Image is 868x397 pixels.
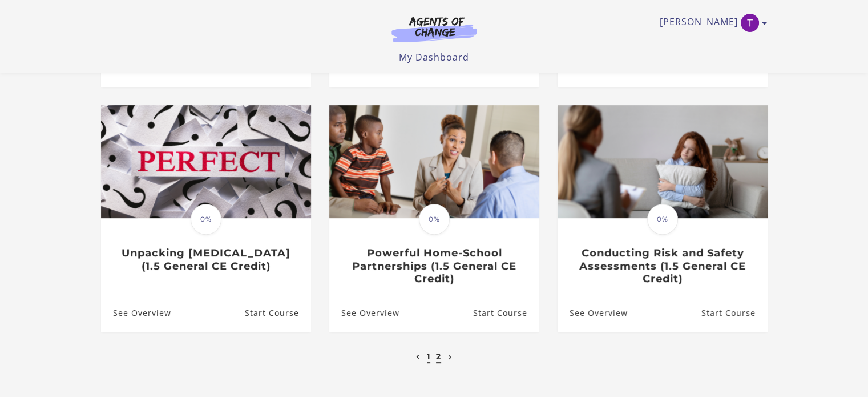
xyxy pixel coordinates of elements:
[660,14,762,32] a: Toggle menu
[399,51,469,63] a: My Dashboard
[113,247,298,272] h3: Unpacking [MEDICAL_DATA] (1.5 General CE Credit)
[191,204,221,235] span: 0%
[446,351,455,362] a: Next page
[244,294,310,331] a: Unpacking Perfectionism (1.5 General CE Credit): Resume Course
[427,351,430,362] a: 1
[436,351,441,362] a: 2
[341,247,527,286] h3: Powerful Home-School Partnerships (1.5 General CE Credit)
[380,16,489,42] img: Agents of Change Logo
[329,294,399,331] a: Powerful Home-School Partnerships (1.5 General CE Credit): See Overview
[419,204,450,235] span: 0%
[473,294,539,331] a: Powerful Home-School Partnerships (1.5 General CE Credit): Resume Course
[101,294,171,331] a: Unpacking Perfectionism (1.5 General CE Credit): See Overview
[570,247,755,286] h3: Conducting Risk and Safety Assessments (1.5 General CE Credit)
[558,294,628,331] a: Conducting Risk and Safety Assessments (1.5 General CE Credit): See Overview
[701,294,767,331] a: Conducting Risk and Safety Assessments (1.5 General CE Credit): Resume Course
[647,204,678,235] span: 0%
